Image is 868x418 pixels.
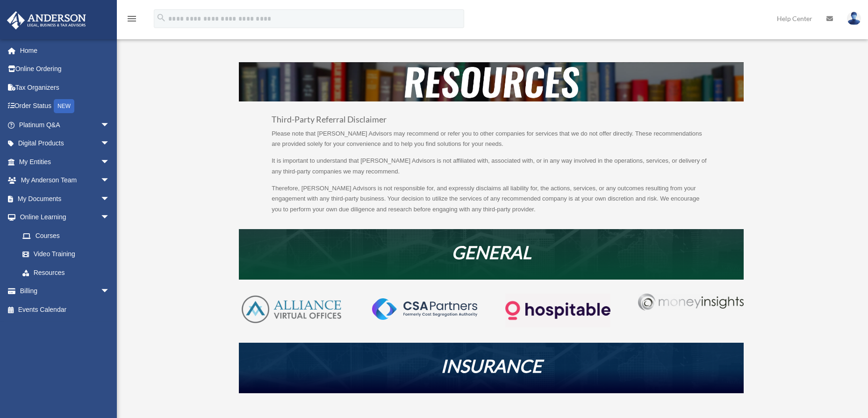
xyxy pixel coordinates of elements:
img: AVO-logo-1-color [239,294,344,325]
em: GENERAL [452,241,531,263]
span: arrow_drop_down [100,171,119,190]
h3: Third-Party Referral Disclaimer [272,115,711,129]
a: Online Learningarrow_drop_down [7,208,124,227]
a: Home [7,41,124,60]
p: Please note that [PERSON_NAME] Advisors may recommend or refer you to other companies for service... [272,129,711,156]
i: menu [126,13,137,24]
a: Digital Productsarrow_drop_down [7,134,124,153]
p: It is important to understand that [PERSON_NAME] Advisors is not affiliated with, associated with... [272,156,711,183]
img: Money-Insights-Logo-Silver NEW [638,294,743,311]
a: Resources [13,263,119,282]
a: Courses [13,226,124,245]
img: User Pic [847,12,861,25]
span: arrow_drop_down [100,208,119,227]
a: Events Calendar [7,300,124,319]
img: Logo-transparent-dark [505,294,610,328]
a: menu [126,16,137,24]
span: arrow_drop_down [100,282,119,301]
span: arrow_drop_down [100,189,119,209]
a: My Documentsarrow_drop_down [7,189,124,208]
p: Therefore, [PERSON_NAME] Advisors is not responsible for, and expressly disclaims all liability f... [272,183,711,215]
em: INSURANCE [441,355,542,376]
a: My Anderson Teamarrow_drop_down [7,171,124,190]
span: arrow_drop_down [100,115,119,135]
span: arrow_drop_down [100,134,119,153]
a: My Entitiesarrow_drop_down [7,152,124,171]
a: Order StatusNEW [7,97,124,116]
img: Anderson Advisors Platinum Portal [4,11,89,29]
a: Billingarrow_drop_down [7,282,124,301]
img: resources-header [239,62,744,101]
a: Platinum Q&Aarrow_drop_down [7,115,124,134]
a: Video Training [13,245,124,264]
i: search [156,13,166,23]
div: NEW [54,99,74,113]
a: Online Ordering [7,60,124,79]
a: Tax Organizers [7,78,124,97]
img: CSA-partners-Formerly-Cost-Segregation-Authority [372,298,477,320]
span: arrow_drop_down [100,152,119,172]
